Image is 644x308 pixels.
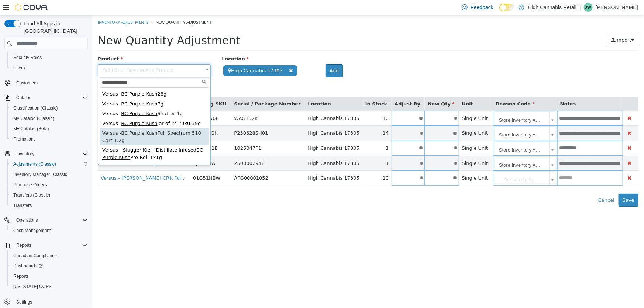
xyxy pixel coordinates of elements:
[471,4,493,11] span: Feedback
[13,78,88,87] span: Customers
[16,95,31,101] span: Catalog
[7,63,91,73] button: Users
[1,77,91,88] button: Customers
[1,93,91,103] button: Catalog
[29,115,65,120] span: BC Purple Kush
[596,3,638,12] p: [PERSON_NAME]
[10,135,88,143] span: Promotions
[499,4,515,11] input: Dark Mode
[13,216,88,225] span: Operations
[7,93,117,103] div: Versus - Shatter 1g
[13,55,42,60] span: Security Roles
[10,180,88,189] span: Purchase Orders
[13,93,88,102] span: Catalog
[13,126,49,132] span: My Catalog (Beta)
[7,159,91,169] button: Adjustments (Classic)
[7,147,117,157] div: Flowr - BC Pink Kush 7g
[7,113,117,130] div: Versus - Full Spectrum 510 Cart 1.2g
[13,284,52,290] span: [US_STATE] CCRS
[10,251,88,260] span: Canadian Compliance
[13,79,41,87] a: Customers
[10,114,88,123] span: My Catalog (Classic)
[7,103,91,113] button: Classification (Classic)
[13,192,50,198] span: Transfers (Classic)
[13,253,57,259] span: Canadian Compliance
[13,149,37,158] button: Inventory
[13,298,35,307] a: Settings
[7,169,91,180] button: Inventory Manager (Classic)
[16,151,34,157] span: Inventory
[7,103,117,113] div: Versus - Jar of J's 20x0.35g
[7,124,91,134] button: My Catalog (Beta)
[13,149,88,158] span: Inventory
[16,217,38,223] span: Operations
[7,130,117,147] div: Versus - Slugger Kief+Distillate Infused Pre-Roll 1x1g
[7,84,117,94] div: Versus - 7g
[13,136,36,142] span: Promotions
[10,201,88,210] span: Transfers
[7,271,91,281] button: Reports
[13,297,88,306] span: Settings
[10,63,88,72] span: Users
[13,241,35,250] button: Reports
[16,242,32,248] span: Reports
[528,3,577,12] p: High Cannabis Retail
[1,240,91,250] button: Reports
[13,263,43,269] span: Dashboards
[10,160,88,169] span: Adjustments (Classic)
[7,261,91,271] a: Dashboards
[15,4,48,11] img: Cova
[13,65,25,71] span: Users
[7,190,91,200] button: Transfers (Classic)
[13,115,54,121] span: My Catalog (Classic)
[29,95,65,101] span: BC Purple Kush
[10,282,55,291] a: [US_STATE] CCRS
[1,149,91,159] button: Inventory
[10,170,88,179] span: Inventory Manager (Classic)
[7,281,91,292] button: [US_STATE] CCRS
[21,20,88,35] span: Load All Apps in [GEOGRAPHIC_DATA]
[13,216,41,225] button: Operations
[13,93,34,102] button: Catalog
[7,134,91,144] button: Promotions
[13,228,51,233] span: Cash Management
[10,262,88,270] span: Dashboards
[13,203,32,208] span: Transfers
[10,53,88,62] span: Security Roles
[7,225,91,236] button: Cash Management
[10,132,111,145] span: BC Purple Kush
[10,272,32,281] a: Reports
[29,105,65,111] span: BC Purple Kush
[1,215,91,225] button: Operations
[7,113,91,124] button: My Catalog (Classic)
[10,53,45,62] a: Security Roles
[13,161,56,167] span: Adjustments (Classic)
[29,76,65,81] span: BC Purple Kush
[10,201,35,210] a: Transfers
[10,226,54,235] a: Cash Management
[13,182,47,188] span: Purchase Orders
[10,272,88,281] span: Reports
[10,63,28,72] a: Users
[10,282,88,291] span: Washington CCRS
[10,262,46,270] a: Dashboards
[10,124,88,133] span: My Catalog (Beta)
[13,172,69,177] span: Inventory Manager (Classic)
[10,180,50,189] a: Purchase Orders
[16,80,38,86] span: Customers
[16,299,32,305] span: Settings
[10,191,88,200] span: Transfers (Classic)
[10,104,61,113] a: Classification (Classic)
[13,273,29,279] span: Reports
[10,160,59,169] a: Adjustments (Classic)
[585,3,591,12] span: JW
[13,105,58,111] span: Classification (Classic)
[7,180,91,190] button: Purchase Orders
[584,3,593,12] div: Julie Wood
[29,86,65,91] span: BC Purple Kush
[579,3,581,12] p: |
[10,191,53,200] a: Transfers (Classic)
[1,296,91,307] button: Settings
[7,52,91,63] button: Security Roles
